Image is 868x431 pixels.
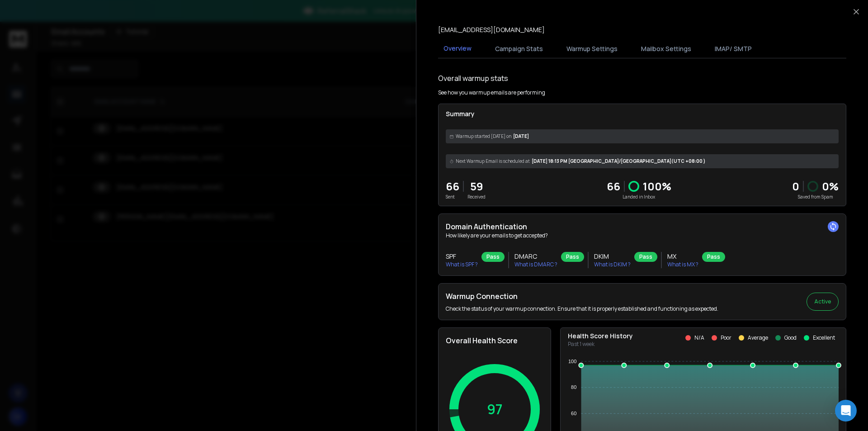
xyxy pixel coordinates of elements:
[456,158,530,165] span: Next Warmup Email is scheduled at
[694,334,704,341] p: N/A
[636,39,697,59] button: Mailbox Settings
[467,179,486,194] p: 59
[813,334,835,341] p: Excellent
[14,24,22,31] img: website_grey.svg
[568,359,576,364] tspan: 100
[634,252,657,262] div: Pass
[34,58,81,64] div: Domain Overview
[807,293,839,311] button: Active
[748,334,768,341] p: Average
[446,291,718,302] h2: Warmup Connection
[446,109,839,118] p: Summary
[438,89,545,96] p: See how you warmup emails are performing
[594,252,631,261] h3: DKIM
[446,305,718,313] p: Check the status of your warmup connection. Ensure that it is properly established and functionin...
[667,252,698,261] h3: MX
[446,179,459,194] p: 66
[514,252,557,261] h3: DMARC
[456,133,511,140] span: Warmup started [DATE] on
[594,261,631,268] p: What is DKIM ?
[100,58,152,64] div: Keywords by Traffic
[446,154,839,168] div: [DATE] 18:13 PM [GEOGRAPHIC_DATA]/[GEOGRAPHIC_DATA] (UTC +08:00 )
[514,261,557,268] p: What is DMARC ?
[561,39,623,59] button: Warmup Settings
[25,14,44,22] div: v 4.0.25
[709,39,757,59] button: IMAP/ SMTP
[446,194,459,200] p: Sent
[667,261,698,268] p: What is MX ?
[643,179,671,194] p: 100 %
[792,179,799,194] strong: 0
[446,335,543,346] h2: Overall Health Score
[792,194,839,200] p: Saved from Spam
[784,334,797,341] p: Good
[487,401,503,417] p: 97
[467,194,486,200] p: Received
[446,261,478,268] p: What is SPF ?
[607,179,620,194] p: 66
[24,24,64,31] div: Domain: [URL]
[835,400,857,422] div: Open Intercom Messenger
[14,14,22,22] img: logo_orange.svg
[490,39,548,59] button: Campaign Stats
[438,73,508,84] h1: Overall warmup stats
[571,411,576,416] tspan: 60
[561,252,584,262] div: Pass
[446,232,839,239] p: How likely are your emails to get accepted?
[607,194,671,200] p: Landed in Inbox
[446,221,839,232] h2: Domain Authentication
[446,252,478,261] h3: SPF
[446,129,839,143] div: [DATE]
[90,57,97,64] img: tab_keywords_by_traffic_grey.svg
[822,179,839,194] p: 0 %
[702,252,725,262] div: Pass
[438,38,477,59] button: Overview
[481,252,505,262] div: Pass
[571,384,576,390] tspan: 80
[721,334,731,341] p: Poor
[24,57,32,64] img: tab_domain_overview_orange.svg
[438,25,545,34] p: [EMAIL_ADDRESS][DOMAIN_NAME]
[568,341,633,348] p: Past 1 week
[568,332,633,341] p: Health Score History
